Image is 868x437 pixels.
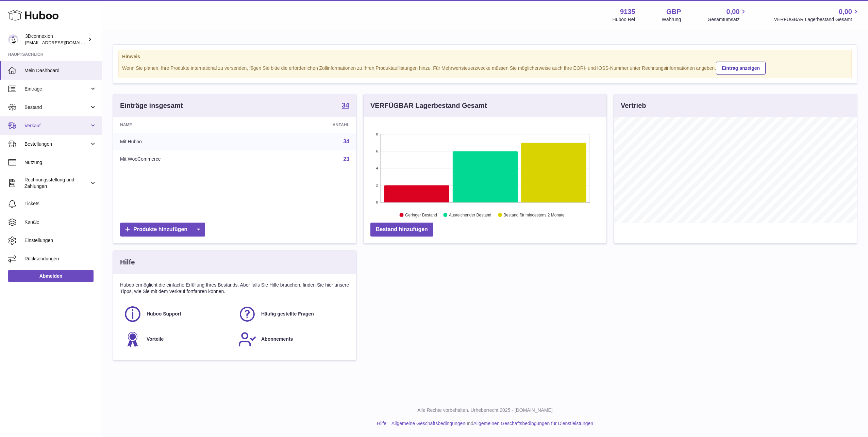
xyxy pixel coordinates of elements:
span: VERFÜGBAR Lagerbestand Gesamt [774,16,860,23]
span: Rechnungsstellung und Zahlungen [24,177,89,190]
div: Währung [662,16,681,23]
a: 34 [342,102,349,110]
div: Wenn Sie planen, Ihre Produkte international zu versenden, fügen Sie bitte die erforderlichen Zol... [122,61,848,75]
span: Gesamtumsatz [707,16,747,23]
span: Einstellungen [24,237,97,244]
text: Bestand für mindestens 2 Monate [503,213,565,217]
td: Mit Huboo [113,133,269,150]
span: [EMAIL_ADDRESS][DOMAIN_NAME] [25,40,100,45]
text: Ausreichender Bestand [449,213,491,217]
strong: 34 [342,102,349,109]
text: 6 [376,149,378,153]
a: 0,00 Gesamtumsatz [707,7,747,23]
span: Häufig gestellte Fragen [261,311,314,317]
span: Huboo Support [147,311,181,317]
strong: 9135 [620,7,635,16]
th: Name [113,117,269,133]
a: 23 [343,156,349,162]
text: 4 [376,166,378,170]
text: 8 [376,132,378,136]
span: Vorteile [147,336,164,342]
a: Produkte hinzufügen [120,223,205,237]
span: Mein Dashboard [24,67,97,74]
p: Alle Rechte vorbehalten. Urheberrecht 2025 - [DOMAIN_NAME] [107,407,863,414]
th: Anzahl [269,117,356,133]
span: Abonnements [261,336,293,342]
div: 3Dconnexion [25,33,86,46]
a: Huboo Support [123,305,231,323]
span: Verkauf [24,123,89,129]
h3: Vertrieb [621,101,646,110]
h3: Einträge insgesamt [120,101,183,110]
a: Allgemeine Geschäftsbedingungen [391,421,465,426]
strong: Hinweis [122,53,848,60]
a: Vorteile [123,330,231,349]
span: Kanäle [24,219,97,225]
a: 34 [343,139,349,144]
span: 0,00 [839,7,852,16]
li: und [389,420,593,427]
a: 0,00 VERFÜGBAR Lagerbestand Gesamt [774,7,860,23]
a: Abonnements [238,330,346,349]
p: Huboo ermöglicht die einfache Erfüllung Ihres Bestands. Aber falls Sie Hilfe brauchen, finden Sie... [120,282,349,295]
text: 0 [376,200,378,204]
a: Eintrag anzeigen [716,62,766,75]
span: Rücksendungen [24,256,97,262]
h3: Hilfe [120,258,135,267]
td: Mit WooCommerce [113,150,269,168]
span: 0,00 [727,7,740,16]
h3: VERFÜGBAR Lagerbestand Gesamt [370,101,487,110]
text: Geringer Bestand [405,213,437,217]
span: Tickets [24,200,97,207]
strong: GBP [666,7,681,16]
span: Bestand [24,104,89,111]
a: Allgemeinen Geschäftsbedingungen für Dienstleistungen [473,421,593,426]
div: Huboo Ref [613,16,635,23]
span: Einträge [24,86,89,92]
a: Hilfe [377,421,386,426]
a: Häufig gestellte Fragen [238,305,346,323]
text: 2 [376,183,378,187]
a: Bestand hinzufügen [370,223,433,237]
a: Abmelden [8,270,94,282]
img: order_eu@3dconnexion.com [8,34,18,45]
span: Nutzung [24,159,97,166]
span: Bestellungen [24,141,89,147]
